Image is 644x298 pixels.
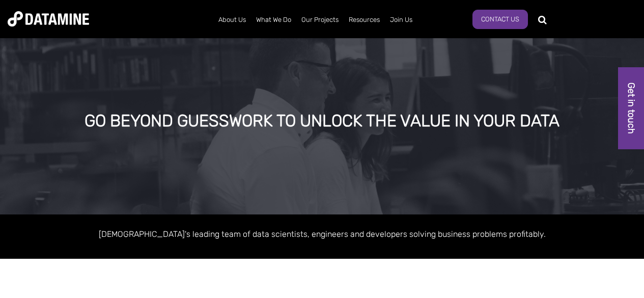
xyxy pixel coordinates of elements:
a: Get in touch [618,67,644,149]
a: Resources [344,7,385,33]
div: GO BEYOND GUESSWORK TO UNLOCK THE VALUE IN YOUR DATA [77,112,567,130]
a: About Us [213,7,251,33]
a: Join Us [385,7,417,33]
p: [DEMOGRAPHIC_DATA]'s leading team of data scientists, engineers and developers solving business p... [32,227,612,241]
img: Datamine [8,11,89,26]
a: What We Do [251,7,296,33]
a: Our Projects [296,7,344,33]
a: Contact Us [472,10,528,29]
